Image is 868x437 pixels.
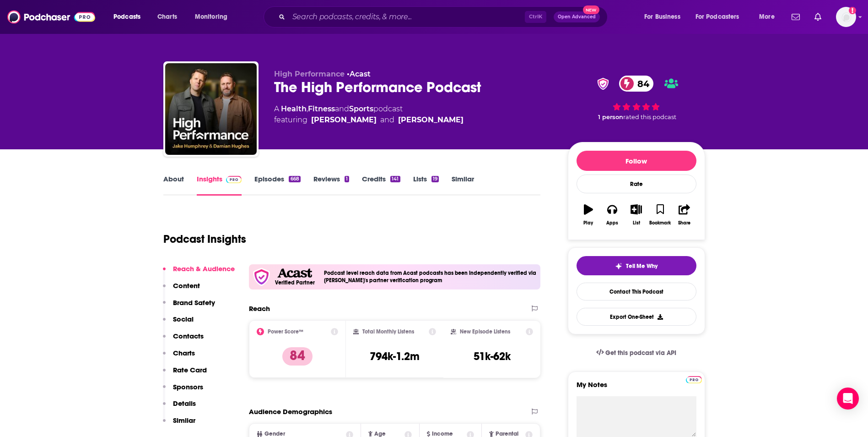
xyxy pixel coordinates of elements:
p: Sponsors [173,382,203,391]
a: Similar [452,175,474,196]
span: Charts [157,11,177,23]
a: Acast [350,70,371,78]
label: My Notes [577,380,696,396]
a: Damian Hughes [311,115,377,126]
a: Credits141 [362,175,400,196]
span: For Podcasters [695,11,739,23]
button: Share [672,198,696,231]
div: Rate [577,175,696,193]
span: High Performance [274,70,345,78]
a: Lists19 [413,175,439,196]
button: Charts [163,349,195,366]
button: Details [163,399,196,416]
button: Follow [577,151,696,171]
a: 84 [619,76,654,92]
img: verified Badge [594,78,612,90]
div: 1 [345,176,349,182]
button: Bookmark [648,198,672,231]
img: Podchaser - Follow, Share and Rate Podcasts [7,8,95,26]
button: open menu [107,10,152,24]
p: Reach & Audience [173,264,235,273]
span: Logged in as xan.giglio [836,7,856,27]
a: Show notifications dropdown [811,9,825,25]
button: open menu [638,10,692,24]
button: Export One-Sheet [577,308,696,326]
p: Similar [173,416,195,425]
a: Charts [151,10,183,24]
a: About [163,175,184,196]
span: Age [374,431,386,437]
a: Sports [349,104,373,113]
span: and [335,104,349,113]
p: Charts [173,349,195,357]
span: featuring [274,115,464,126]
h4: Podcast level reach data from Acast podcasts has been independently verified via [PERSON_NAME]'s ... [324,270,537,284]
p: Social [173,315,194,323]
span: More [759,11,775,23]
div: Apps [606,220,618,226]
span: and [380,115,394,126]
h2: Reach [249,304,270,313]
span: Ctrl K [525,11,546,23]
button: Open AdvancedNew [554,11,600,22]
p: Details [173,399,196,408]
span: , [307,104,308,113]
span: Open Advanced [558,15,596,19]
button: Reach & Audience [163,264,235,281]
div: 141 [390,176,400,182]
span: rated this podcast [623,114,676,120]
a: Pro website [686,375,702,383]
svg: Add a profile image [849,7,856,14]
button: open menu [753,10,786,24]
span: • [347,70,371,78]
div: 668 [289,176,300,182]
button: Sponsors [163,382,203,399]
button: Social [163,315,194,332]
a: Health [281,104,307,113]
div: Bookmark [649,220,671,226]
a: Jake Humphrey [398,115,464,126]
a: Fitness [308,104,335,113]
img: verfied icon [253,268,270,286]
button: List [624,198,648,231]
img: Podchaser Pro [686,376,702,383]
a: Show notifications dropdown [788,9,803,25]
a: Contact This Podcast [577,283,696,300]
img: The High Performance Podcast [165,63,257,155]
span: Get this podcast via API [605,349,676,357]
button: open menu [690,10,753,24]
div: Play [583,220,593,226]
input: Search podcasts, credits, & more... [289,10,525,24]
span: Tell Me Why [626,262,658,270]
button: Contacts [163,332,204,349]
h3: 51k-62k [474,350,511,363]
button: open menu [189,10,239,24]
h3: 794k-1.2m [370,350,420,363]
div: List [633,220,640,226]
p: 84 [282,347,313,366]
span: 84 [628,76,654,92]
img: User Profile [836,7,856,27]
button: Apps [600,198,624,231]
span: Income [432,431,453,437]
span: Gender [264,431,285,437]
span: New [583,5,599,14]
h2: Audience Demographics [249,407,332,416]
a: InsightsPodchaser Pro [197,175,242,196]
h2: Total Monthly Listens [362,328,414,335]
span: For Business [644,11,680,23]
button: Content [163,281,200,298]
h2: New Episode Listens [460,328,510,335]
div: Search podcasts, credits, & more... [272,6,616,27]
div: A podcast [274,104,464,126]
button: Show profile menu [836,7,856,27]
button: tell me why sparkleTell Me Why [577,256,696,275]
a: Episodes668 [254,175,300,196]
button: Rate Card [163,366,207,382]
img: tell me why sparkle [615,262,622,270]
span: Monitoring [195,11,227,23]
p: Content [173,281,200,290]
img: Podchaser Pro [226,176,242,183]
